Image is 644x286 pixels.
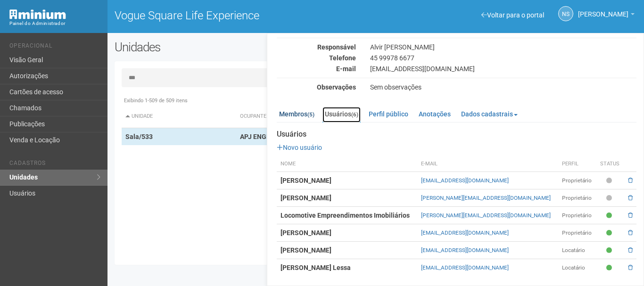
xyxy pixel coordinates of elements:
[606,177,614,185] span: Pendente
[578,12,635,19] a: [PERSON_NAME]
[277,144,322,151] a: Novo usuário
[417,156,558,172] th: E-mail
[270,65,363,73] div: E-mail
[307,111,314,118] small: (5)
[363,83,644,91] div: Sem observações
[596,156,624,172] th: Status
[558,224,596,242] td: Proprietário
[277,130,636,139] strong: Usuários
[421,195,551,201] a: [PERSON_NAME][EMAIL_ADDRESS][DOMAIN_NAME]
[421,247,509,253] a: [EMAIL_ADDRESS][DOMAIN_NAME]
[236,105,447,128] th: Ocupante: activate to sort column ascending
[558,207,596,224] td: Proprietário
[606,212,614,220] span: Ativo
[277,107,317,121] a: Membros(5)
[558,259,596,277] td: Locatário
[351,111,358,118] small: (6)
[115,40,324,54] h2: Unidades
[9,19,100,28] div: Painel do Administrador
[270,43,363,51] div: Responsável
[558,156,596,172] th: Perfil
[115,9,369,22] h1: Vogue Square Life Experience
[281,229,331,237] strong: [PERSON_NAME]
[9,9,66,19] img: Minium
[606,194,614,202] span: Pendente
[9,160,100,170] li: Cadastros
[558,242,596,259] td: Locatário
[558,189,596,207] td: Proprietário
[281,194,331,202] strong: [PERSON_NAME]
[366,107,411,121] a: Perfil público
[416,107,453,121] a: Anotações
[481,11,544,19] a: Voltar para o portal
[363,54,644,62] div: 45 99978 6677
[281,177,331,184] strong: [PERSON_NAME]
[125,133,153,140] strong: Sala/533
[421,229,509,236] a: [EMAIL_ADDRESS][DOMAIN_NAME]
[363,43,644,51] div: Alvir [PERSON_NAME]
[9,42,100,52] li: Operacional
[606,229,614,237] span: Ativo
[421,264,509,271] a: [EMAIL_ADDRESS][DOMAIN_NAME]
[578,1,628,18] span: Nicolle Silva
[281,246,331,254] strong: [PERSON_NAME]
[322,107,361,123] a: Usuários(6)
[606,264,614,272] span: Ativo
[606,246,614,254] span: Ativo
[421,212,551,219] a: [PERSON_NAME][EMAIL_ADDRESS][DOMAIN_NAME]
[421,177,509,184] a: [EMAIL_ADDRESS][DOMAIN_NAME]
[558,172,596,189] td: Proprietário
[363,65,644,73] div: [EMAIL_ADDRESS][DOMAIN_NAME]
[281,212,410,219] strong: Locomotive Empreendimentos Imobiliários
[277,156,417,172] th: Nome
[459,107,520,121] a: Dados cadastrais
[122,105,237,128] th: Unidade: activate to sort column descending
[281,264,351,271] strong: [PERSON_NAME] Lessa
[270,83,363,91] div: Observações
[558,6,573,21] a: NS
[122,97,630,105] div: Exibindo 1-509 de 509 itens
[270,54,363,62] div: Telefone
[240,133,365,140] strong: APJ ENGENHARIA E CONSTRUÇÕES LTDA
